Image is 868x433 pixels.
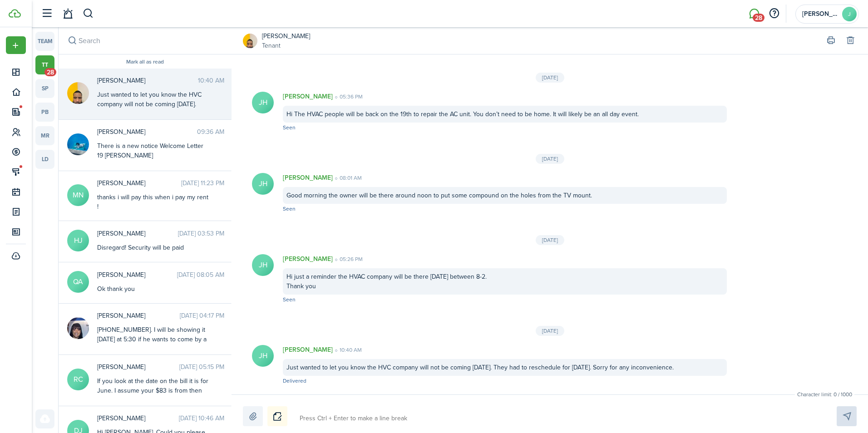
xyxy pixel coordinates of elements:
div: Disregard! Security will be paid [97,243,211,252]
messenger-thread-item-body: There is a new notice Welcome Letter 19 [PERSON_NAME][GEOGRAPHIC_DATA] [97,141,211,162]
a: sp [35,79,54,98]
time: [DATE] 10:46 AM [179,413,224,423]
img: Amadeo Olivares [67,82,89,104]
img: Bradley Fenwick [67,133,89,155]
avatar-text: RC [67,369,89,390]
avatar-text: J [842,7,857,21]
time: [DATE] 05:15 PM [179,362,224,372]
div: Just wanted to let you know the HVC company will not be coming [DATE]. They had to reschedule for... [97,90,211,128]
span: 28 [44,68,56,76]
img: TenantCloud [9,9,21,18]
p: [PERSON_NAME] [283,345,333,354]
button: Delete [844,34,857,47]
div: Just wanted to let you know the HVC company will not be coming [DATE]. They had to reschedule for... [283,359,727,376]
time: [DATE] 08:05 AM [177,270,224,280]
span: Maya Nambisan [97,178,181,188]
span: Seen [283,295,296,304]
div: [DATE] [536,154,564,164]
button: Search [66,34,79,47]
time: 10:40 AM [198,76,224,85]
button: Print [824,34,837,47]
time: 05:36 PM [333,93,363,101]
small: Character limit: 0 / 1000 [795,390,854,399]
span: Delivered [283,377,306,385]
avatar-text: JH [252,173,274,195]
button: Search [83,6,94,21]
time: 10:40 AM [333,346,362,354]
button: Notice [267,406,287,426]
p: [PERSON_NAME] [283,254,333,264]
avatar-text: JH [252,345,274,367]
a: ld [35,150,54,169]
a: team [35,32,54,51]
button: Open menu [6,36,26,54]
time: 08:01 AM [333,174,362,182]
div: thanks i will pay this when i pay my rent ! [97,192,211,212]
a: Tenant [262,41,310,50]
img: Nadia Savoca [67,317,89,339]
a: pb [35,103,54,122]
avatar-text: QA [67,271,89,293]
a: Notifications [59,2,76,25]
a: mr [35,126,54,145]
div: [DATE] [536,235,564,245]
span: Seen [283,123,296,132]
span: Heather Jackson [97,229,178,238]
a: [PERSON_NAME] [262,31,310,41]
avatar-text: HJ [67,230,89,251]
input: search [59,27,232,54]
div: Hi just a reminder the HVAC company will be there [DATE] between 8-2. Thank you [283,268,727,295]
span: Jennifer [802,11,838,17]
div: Hi The HVAC people will be back on the 19th to repair the AC unit. You don’t need to be home. It ... [283,106,727,123]
time: [DATE] 03:53 PM [178,229,224,238]
time: [DATE] 11:23 PM [181,178,224,188]
span: Robert Caminiti [97,362,179,372]
time: [DATE] 04:17 PM [180,311,224,320]
div: [DATE] [536,73,564,83]
p: [PERSON_NAME] [283,173,333,182]
avatar-text: JH [252,92,274,113]
span: Seen [283,205,296,213]
span: Nadia Savoca [97,311,180,320]
avatar-text: MN [67,184,89,206]
span: Amadeo Olivares [97,76,198,85]
time: 05:26 PM [333,255,363,263]
div: Good morning the owner will be there around noon to put some compound on the holes from the TV mo... [283,187,727,204]
img: Amadeo Olivares [243,34,257,48]
button: Open sidebar [38,5,55,22]
div: [DATE] [536,326,564,336]
avatar-text: JH [252,254,274,276]
span: Quindee Adams [97,270,177,280]
span: Bradley Fenwick [97,127,197,137]
button: Open resource center [766,6,782,21]
time: 09:36 AM [197,127,224,137]
p: [PERSON_NAME] [283,92,333,101]
button: Mark all as read [126,59,164,65]
span: Dana Jackson [97,413,179,423]
a: tt [35,55,54,74]
div: Ok thank you [97,284,211,294]
div: [PHONE_NUMBER]. I will be showing it [DATE] at 5:30 if he wants to come by a little before [97,325,211,354]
